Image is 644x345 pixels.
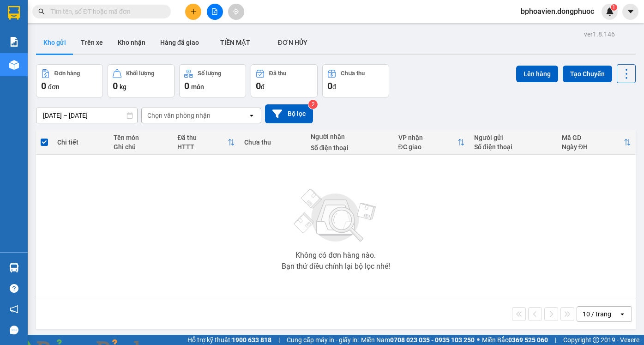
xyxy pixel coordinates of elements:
th: Toggle SortBy [394,130,469,155]
div: Người nhận [311,133,389,140]
sup: 2 [308,100,318,109]
button: Đã thu0đ [251,64,318,97]
div: Số điện thoại [311,144,389,151]
span: message [10,326,18,334]
strong: 1900 633 818 [232,336,271,344]
span: | [278,335,280,345]
div: VP nhận [398,134,457,141]
div: HTTT [177,143,227,151]
input: Select a date range. [36,108,137,123]
div: ĐC giao [398,143,457,151]
span: caret-down [626,7,635,16]
span: TIỀN MẶT [220,39,250,46]
div: Không có đơn hàng nào. [295,252,376,259]
span: Miền Nam [361,335,475,345]
div: Chưa thu [244,139,301,146]
div: Đã thu [269,70,286,77]
span: ⚪️ [477,338,480,342]
div: Số điện thoại [474,143,553,151]
button: plus [185,4,201,20]
svg: open [619,310,626,318]
span: ĐƠN HỦY [278,39,307,46]
span: Miền Bắc [482,335,548,345]
span: 0 [184,80,189,91]
span: bphoavien.dongphuoc [513,6,602,17]
button: Trên xe [73,31,110,54]
div: 10 / trang [583,309,611,319]
div: Tên món [114,134,169,141]
img: warehouse-icon [9,60,19,70]
button: Chưa thu0đ [322,64,389,97]
span: 0 [327,80,332,91]
button: file-add [207,4,223,20]
button: Bộ lọc [265,104,313,123]
span: kg [120,83,126,91]
span: plus [190,8,197,15]
div: Mã GD [562,134,624,141]
button: Lên hàng [516,66,558,82]
button: Hàng đã giao [153,31,206,54]
div: Chưa thu [341,70,365,77]
th: Toggle SortBy [173,130,239,155]
button: Số lượng0món [179,64,246,97]
img: icon-new-feature [606,7,614,16]
strong: 0369 525 060 [508,336,548,344]
span: notification [10,305,18,314]
span: copyright [593,337,599,343]
span: món [191,83,204,91]
span: aim [233,8,239,15]
span: 1 [612,4,615,11]
div: Ghi chú [114,143,169,151]
button: Đơn hàng0đơn [36,64,103,97]
img: logo-vxr [8,6,20,20]
div: Đã thu [177,134,227,141]
button: aim [228,4,244,20]
div: Chọn văn phòng nhận [147,111,211,120]
span: search [38,8,45,15]
div: Người gửi [474,134,553,141]
div: Đơn hàng [54,70,80,77]
div: Bạn thử điều chỉnh lại bộ lọc nhé! [282,263,390,270]
span: 0 [41,80,46,91]
span: Hỗ trợ kỹ thuật: [187,335,271,345]
span: file-add [211,8,218,15]
div: ver 1.8.146 [584,29,615,39]
span: 0 [113,80,118,91]
div: Số lượng [198,70,221,77]
button: caret-down [622,4,638,20]
div: Chi tiết [57,139,104,146]
button: Kho nhận [110,31,153,54]
img: svg+xml;base64,PHN2ZyBjbGFzcz0ibGlzdC1wbHVnX19zdmciIHhtbG5zPSJodHRwOi8vd3d3LnczLm9yZy8yMDAwL3N2Zy... [289,183,382,248]
img: solution-icon [9,37,19,47]
button: Tạo Chuyến [563,66,612,82]
svg: open [248,112,255,119]
span: Cung cấp máy in - giấy in: [287,335,359,345]
span: đ [332,83,336,91]
span: 0 [256,80,261,91]
img: warehouse-icon [9,263,19,272]
button: Khối lượng0kg [108,64,175,97]
div: Ngày ĐH [562,143,624,151]
span: question-circle [10,284,18,293]
button: Kho gửi [36,31,73,54]
sup: 1 [611,4,617,11]
span: | [555,335,556,345]
strong: 0708 023 035 - 0935 103 250 [390,336,475,344]
th: Toggle SortBy [557,130,636,155]
div: Khối lượng [126,70,154,77]
span: đ [261,83,265,91]
span: đơn [48,83,60,91]
input: Tìm tên, số ĐT hoặc mã đơn [51,6,160,17]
